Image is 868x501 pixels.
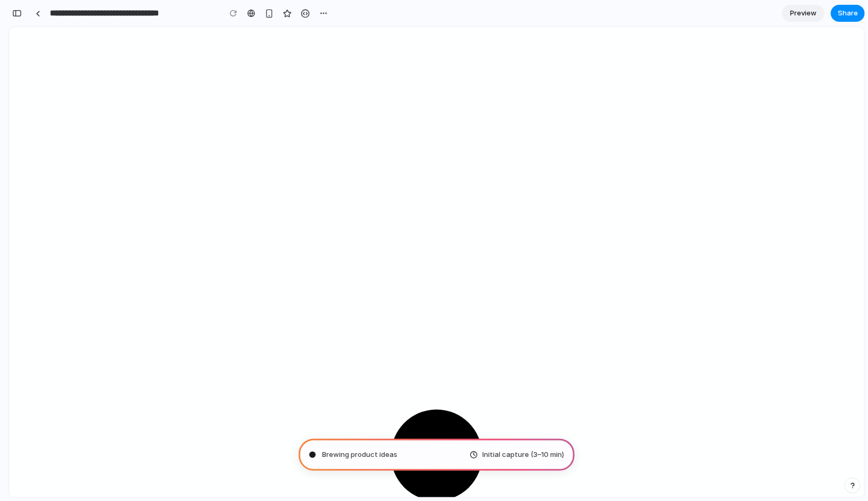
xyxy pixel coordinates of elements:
span: Brewing product ideas [322,449,397,460]
span: Initial capture (3–10 min) [482,449,564,460]
button: Share [831,5,865,22]
a: Preview [782,5,824,22]
span: Preview [790,8,817,19]
span: Share [838,8,858,19]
